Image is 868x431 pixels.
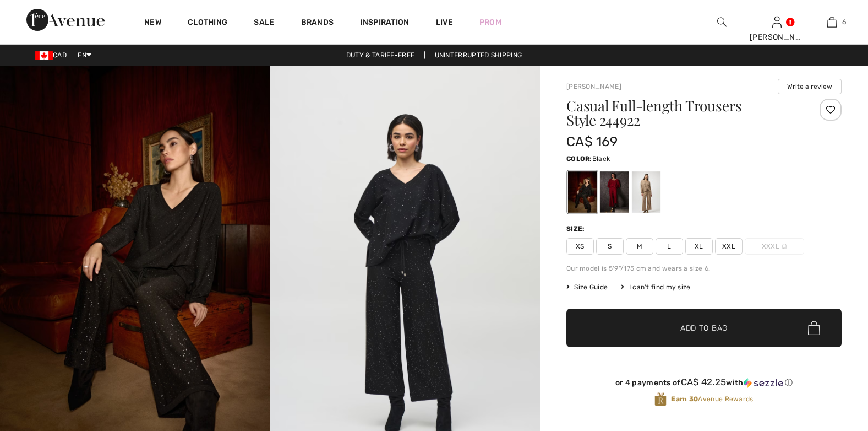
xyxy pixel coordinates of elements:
[479,17,501,28] a: Prom
[144,18,161,29] a: New
[744,378,783,388] img: Sezzle
[254,18,274,29] a: Sale
[671,394,753,404] span: Avenue Rewards
[596,238,624,255] span: S
[715,238,743,255] span: XXL
[626,238,653,255] span: M
[808,321,820,335] img: Bag.svg
[78,51,91,59] span: EN
[188,18,227,29] a: Clothing
[35,51,53,60] img: Canadian Dollar
[805,15,859,29] a: 6
[301,18,334,29] a: Brands
[592,155,610,163] span: Black
[566,224,587,234] div: Size:
[671,395,698,403] strong: Earn 30
[680,322,728,334] span: Add to Bag
[566,377,842,388] div: or 4 payments of with
[745,238,804,255] span: XXXL
[827,15,837,29] img: My Bag
[782,244,787,249] img: ring-m.svg
[632,171,660,213] div: Fawn
[26,9,105,31] img: 1ère Avenue
[566,309,842,347] button: Add to Bag
[772,15,782,29] img: My Info
[681,376,727,387] span: CA$ 42.25
[842,17,846,27] span: 6
[566,134,618,149] span: CA$ 169
[436,17,453,28] a: Live
[685,238,713,255] span: XL
[772,17,782,27] a: Sign In
[566,282,608,292] span: Size Guide
[750,31,804,43] div: [PERSON_NAME]
[798,348,857,376] iframe: Opens a widget where you can find more information
[717,15,727,29] img: search the website
[35,51,71,59] span: CAD
[360,18,409,29] span: Inspiration
[654,392,667,407] img: Avenue Rewards
[621,282,690,292] div: I can't find my size
[600,171,629,213] div: Deep cherry
[566,377,842,392] div: or 4 payments ofCA$ 42.25withSezzle Click to learn more about Sezzle
[568,171,597,213] div: Black
[566,238,594,255] span: XS
[656,238,683,255] span: L
[566,263,842,273] div: Our model is 5'9"/175 cm and wears a size 6.
[778,79,842,94] button: Write a review
[566,155,592,163] span: Color:
[566,99,796,127] h1: Casual Full-length Trousers Style 244922
[566,83,621,90] a: [PERSON_NAME]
